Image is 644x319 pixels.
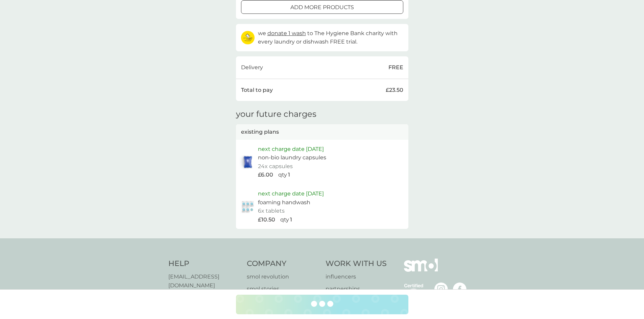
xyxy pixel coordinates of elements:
[386,86,403,95] p: £23.50
[258,189,324,198] p: next charge date [DATE]
[434,283,448,296] img: visit the smol Instagram page
[326,272,387,281] a: influencers
[258,207,285,215] p: 6x tablets
[404,259,438,282] img: smol
[258,215,275,224] p: £10.50
[241,86,273,95] p: Total to pay
[258,162,293,171] p: 24x capsules
[241,63,263,72] p: Delivery
[290,215,292,224] p: 1
[258,29,403,46] p: we to The Hygiene Bank charity with every laundry or dishwash FREE trial.
[168,272,240,290] a: [EMAIL_ADDRESS][DOMAIN_NAME]
[267,30,306,36] span: donate 1 wash
[453,283,467,296] img: visit the smol Facebook page
[247,285,319,293] a: smol stories
[280,215,289,224] p: qty
[258,170,273,179] p: £6.00
[236,109,316,119] h3: your future charges
[258,145,324,154] p: next charge date [DATE]
[258,153,326,162] p: non-bio laundry capsules
[241,128,279,136] p: existing plans
[326,285,387,293] a: partnerships
[288,170,290,179] p: 1
[168,259,240,269] h4: Help
[247,259,319,269] h4: Company
[247,272,319,281] a: smol revolution
[388,63,403,72] p: FREE
[258,198,310,207] p: foaming handwash
[278,170,287,179] p: qty
[326,259,387,269] h4: Work With Us
[290,3,354,12] p: add more products
[241,0,403,14] button: add more products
